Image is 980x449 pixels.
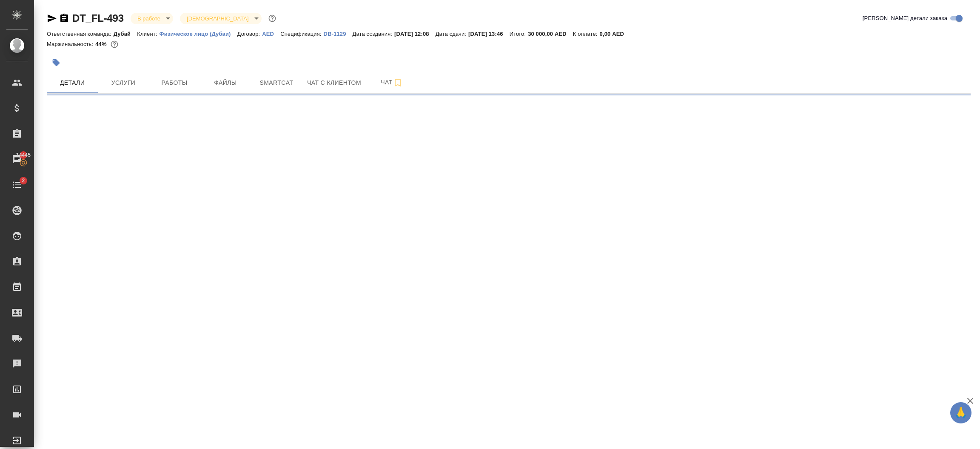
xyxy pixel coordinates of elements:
button: Доп статусы указывают на важность/срочность заказа [267,13,278,24]
p: Договор: [237,31,262,37]
p: 30 000,00 AED [528,31,573,37]
a: 2 [2,174,32,196]
p: Дубай [114,31,137,37]
p: DB-1129 [324,31,353,37]
span: Услуги [103,78,144,88]
p: К оплате: [573,31,600,37]
p: [DATE] 12:08 [394,31,436,37]
span: 2 [17,176,30,185]
p: 44% [95,41,108,47]
div: В работе [180,13,261,24]
button: Добавить тэг [47,53,66,72]
p: Физическое лицо (Дубаи) [160,31,237,37]
span: [PERSON_NAME] детали заказа [863,14,947,23]
p: Итого: [510,31,528,37]
a: DT_FL-493 [72,12,124,24]
a: 14445 [2,149,32,170]
span: Работы [154,78,195,88]
button: В работе [135,15,163,22]
button: 16440.50 AED; [109,39,120,50]
span: Чат [371,77,412,88]
span: Smartcat [256,78,297,88]
span: 14445 [11,151,36,159]
p: [DATE] 13:46 [468,31,510,37]
span: 🙏 [954,404,968,422]
p: Дата сдачи: [436,31,468,37]
button: Скопировать ссылку [59,13,69,23]
button: Скопировать ссылку для ЯМессенджера [47,13,57,23]
svg: Подписаться [393,78,403,88]
p: Дата создания: [353,31,394,37]
a: AED [262,30,280,37]
p: 0,00 AED [600,31,630,37]
span: Файлы [205,78,246,88]
p: Спецификация: [280,31,323,37]
p: AED [262,31,280,37]
a: Физическое лицо (Дубаи) [160,30,237,37]
p: Маржинальность: [47,41,95,47]
span: Чат с клиентом [307,78,361,88]
p: Ответственная команда: [47,31,114,37]
p: Клиент: [137,31,159,37]
div: В работе [131,13,173,24]
a: DB-1129 [324,30,353,37]
button: 🙏 [950,402,971,423]
button: [DEMOGRAPHIC_DATA] [184,15,251,22]
span: Детали [52,78,93,88]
